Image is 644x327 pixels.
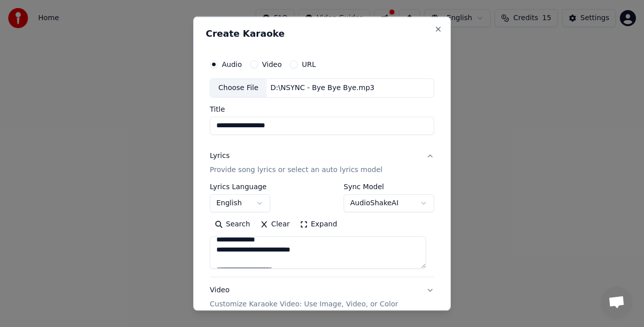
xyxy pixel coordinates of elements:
button: VideoCustomize Karaoke Video: Use Image, Video, or Color [210,277,434,317]
div: LyricsProvide song lyrics or select an auto lyrics model [210,183,434,276]
p: Provide song lyrics or select an auto lyrics model [210,165,382,175]
button: Search [210,216,255,232]
label: Title [210,105,434,112]
div: Video [210,285,398,309]
label: Sync Model [344,183,434,190]
div: D:\NSYNC - Bye Bye Bye.mp3 [267,83,379,93]
label: Lyrics Language [210,183,270,190]
div: Choose File [210,79,267,97]
div: Lyrics [210,150,229,160]
label: Audio [222,61,242,68]
button: Clear [255,216,295,232]
label: Video [262,61,282,68]
p: Customize Karaoke Video: Use Image, Video, or Color [210,299,398,309]
h2: Create Karaoke [206,29,438,38]
button: LyricsProvide song lyrics or select an auto lyrics model [210,142,434,183]
label: URL [302,61,316,68]
button: Expand [295,216,342,232]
